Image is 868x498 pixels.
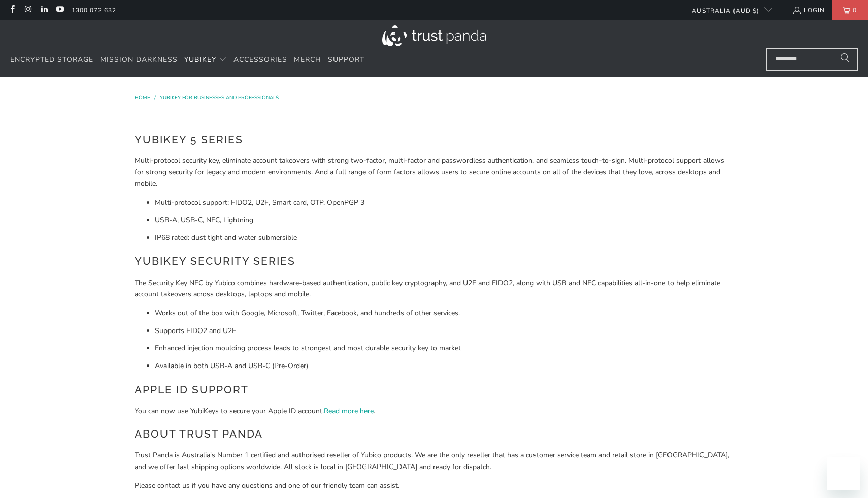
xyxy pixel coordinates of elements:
[233,55,287,64] span: Accessories
[155,197,733,208] li: Multi-protocol support; FIDO2, U2F, Smart card, OTP, OpenPGP 3
[155,308,733,319] li: Works out of the box with Google, Microsoft, Twitter, Facebook, and hundreds of other services.
[154,94,156,102] span: /
[184,55,216,64] span: YubiKey
[155,215,733,226] li: USB-A, USB-C, NFC, Lightning
[10,48,364,72] nav: Translation missing: en.navigation.header.main_nav
[135,450,733,473] p: Trust Panda is Australia's Number 1 certified and authorised reseller of Yubico products. We are ...
[155,343,733,354] li: Enhanced injection moulding process leads to strongest and most durable security key to market
[135,426,733,442] h2: About Trust Panda
[135,131,733,148] h2: YubiKey 5 Series
[72,5,116,16] a: 1300 072 632
[135,406,733,417] p: You can now use YubiKeys to secure your Apple ID account. .
[832,48,858,71] button: Search
[324,406,374,416] a: Read more here
[160,94,279,102] a: YubiKey for Businesses and Professionals
[827,457,860,490] iframe: Button to launch messaging window
[135,155,733,189] p: Multi-protocol security key, eliminate account takeovers with strong two-factor, multi-factor and...
[155,325,733,337] li: Supports FIDO2 and U2F
[792,5,825,16] a: Login
[40,6,48,14] a: Trust Panda Australia on LinkedIn
[184,48,227,72] summary: YubiKey
[135,480,733,491] p: Please contact us if you have any questions and one of our friendly team can assist.
[382,25,486,46] img: Trust Panda Australia
[155,232,733,243] li: IP68 rated: dust tight and water submersible
[135,278,733,301] p: The Security Key NFC by Yubico combines hardware-based authentication, public key cryptography, a...
[55,6,64,14] a: Trust Panda Australia on YouTube
[100,48,178,72] a: Mission Darkness
[294,55,321,64] span: Merch
[8,6,16,14] a: Trust Panda Australia on Facebook
[23,6,32,14] a: Trust Panda Australia on Instagram
[766,48,858,71] input: Search...
[233,48,287,72] a: Accessories
[294,48,321,72] a: Merch
[155,360,733,372] li: Available in both USB-A and USB-C (Pre-Order)
[10,55,93,64] span: Encrypted Storage
[135,94,150,102] span: Home
[10,48,93,72] a: Encrypted Storage
[135,382,733,398] h2: Apple ID Support
[135,253,733,270] h2: YubiKey Security Series
[328,55,364,64] span: Support
[100,55,178,64] span: Mission Darkness
[135,94,152,102] a: Home
[328,48,364,72] a: Support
